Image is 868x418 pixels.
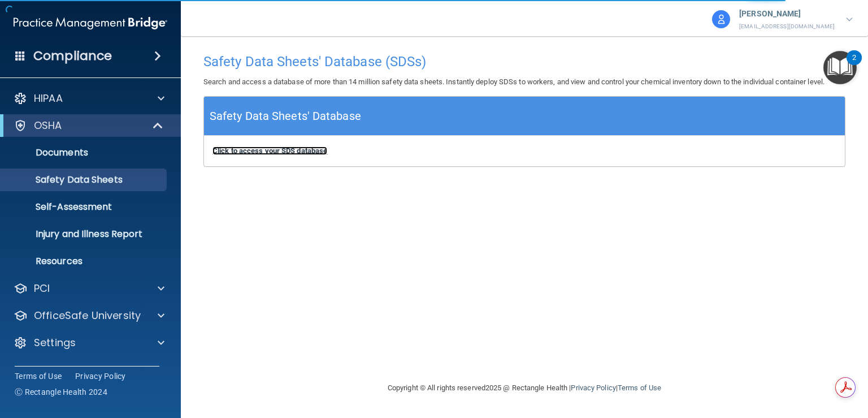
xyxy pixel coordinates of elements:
[34,92,63,105] p: HIPAA
[34,336,76,350] p: Settings
[33,48,112,64] h4: Compliance
[823,51,857,84] button: Open Resource Center, 2 new notifications
[7,174,162,186] p: Safety Data Sheets
[14,336,164,350] a: Settings
[739,7,835,21] p: [PERSON_NAME]
[14,119,164,132] a: OSHA
[712,10,730,28] img: avatar.17b06cb7.svg
[318,370,731,406] div: Copyright © All rights reserved 2025 @ Rectangle Health | |
[7,147,162,158] p: Documents
[14,309,164,322] a: OfficeSafe University
[14,282,164,295] a: PCI
[15,370,62,382] a: Terms of Use
[15,386,107,398] span: Ⓒ Rectangle Health 2024
[846,18,853,21] img: arrow-down.227dba2b.svg
[7,229,162,240] p: Injury and Illness Report
[212,146,327,155] a: Click to access your SDS database
[7,256,162,267] p: Resources
[75,370,126,382] a: Privacy Policy
[739,21,835,32] p: [EMAIL_ADDRESS][DOMAIN_NAME]
[34,119,62,132] p: OSHA
[34,309,141,322] p: OfficeSafe University
[14,12,167,35] img: PMB logo
[618,383,661,392] a: Terms of Use
[14,92,164,105] a: HIPAA
[34,282,50,295] p: PCI
[203,54,845,69] h4: Safety Data Sheets' Database (SDSs)
[571,383,615,392] a: Privacy Policy
[852,58,856,72] div: 2
[210,106,361,126] h5: Safety Data Sheets' Database
[7,201,162,213] p: Self-Assessment
[203,75,845,89] p: Search and access a database of more than 14 million safety data sheets. Instantly deploy SDSs to...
